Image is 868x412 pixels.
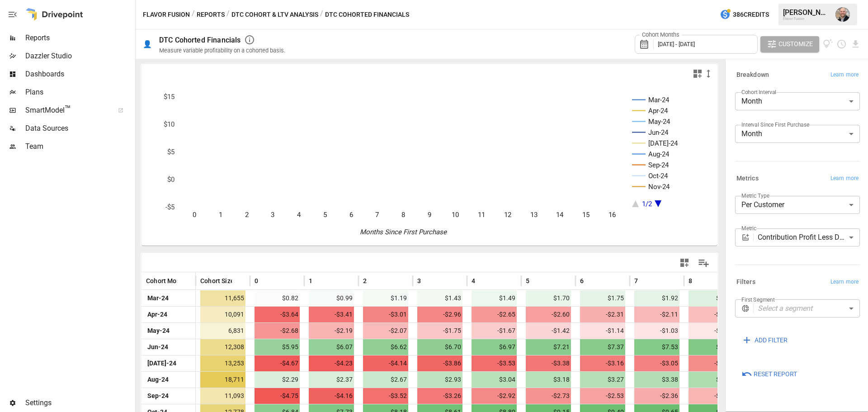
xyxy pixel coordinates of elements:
span: $2.67 [363,372,408,388]
label: First Segment [741,296,775,303]
span: Dashboards [25,69,133,80]
span: 7 [634,276,638,285]
text: Jun-24 [648,128,669,137]
em: Select a segment [758,304,812,313]
div: Month [735,92,860,110]
span: Learn more [830,174,859,183]
span: Team [25,141,133,152]
span: $3.18 [526,372,571,388]
span: -$2.31 [580,307,625,322]
span: $2.29 [255,372,300,388]
span: 10,091 [200,307,245,322]
button: Sort [233,275,245,287]
span: -$3.86 [417,355,462,371]
span: Reports [25,33,133,43]
span: Learn more [830,278,859,287]
span: 13,253 [200,355,245,371]
span: 12,308 [200,339,245,355]
span: 11,655 [200,290,245,306]
button: Schedule report [836,39,847,49]
button: 386Credits [716,6,773,23]
span: -$4.16 [309,388,354,404]
span: Reset Report [754,369,797,380]
button: Sort [585,275,597,287]
button: Sort [639,275,651,287]
div: Month [735,125,860,143]
div: / [192,9,195,20]
span: -$3.05 [634,355,679,371]
span: -$3.26 [417,388,462,404]
span: -$1.42 [526,323,571,339]
span: -$3.64 [255,307,300,322]
span: -$2.36 [634,388,679,404]
span: -$2.07 [363,323,408,339]
span: $1.92 [634,290,679,306]
button: Sort [178,275,191,287]
span: $3.47 [689,372,734,388]
span: 6,831 [200,323,245,339]
text: Aug-24 [648,150,670,158]
button: Flavor Fusion [143,9,190,20]
button: Dustin Jacobson [830,2,855,27]
span: -$4.75 [255,388,300,404]
text: 13 [530,211,538,219]
label: Cohort Interval [741,88,776,96]
span: Settings [25,398,133,408]
text: 12 [504,211,511,219]
span: Cohort Size [200,276,234,285]
button: Reset Report [735,366,803,383]
text: $5 [167,148,175,156]
span: SmartModel [25,105,108,116]
span: ™ [65,104,71,115]
span: $6.97 [472,339,517,355]
span: Apr-24 [146,307,169,322]
span: $1.70 [526,290,571,306]
button: Reports [197,9,225,20]
button: Customize [760,36,819,52]
text: 10 [452,211,459,219]
span: -$3.16 [580,355,625,371]
button: Sort [530,275,543,287]
button: Manage Columns [693,253,714,273]
text: $0 [167,175,175,184]
svg: A chart. [142,83,711,246]
text: $15 [164,93,175,101]
span: -$2.92 [472,388,517,404]
text: 8 [401,211,405,219]
span: [DATE] - [DATE] [658,41,695,47]
img: Dustin Jacobson [835,7,850,22]
span: -$1.75 [417,323,462,339]
span: Customize [778,38,813,50]
text: 6 [349,211,353,219]
label: Cohort Months [640,31,682,39]
span: $2.10 [689,290,734,306]
span: Dazzler Studio [25,51,133,62]
span: 8 [689,276,692,285]
text: 9 [428,211,431,219]
h6: Metrics [736,174,759,184]
span: -$1.03 [634,323,679,339]
span: $0.99 [309,290,354,306]
div: Flavor Fusion [783,17,830,21]
text: Mar-24 [648,96,670,104]
span: $1.43 [417,290,462,306]
span: -$2.89 [689,355,734,371]
span: -$2.65 [472,307,517,322]
span: $1.75 [580,290,625,306]
button: DTC Cohort & LTV Analysis [231,9,318,20]
span: -$2.73 [526,388,571,404]
span: Plans [25,87,133,98]
span: -$1.96 [689,307,734,322]
label: Metric Type [741,192,769,199]
span: -$3.01 [363,307,408,322]
text: -$5 [165,203,175,211]
label: Interval Since First Purchase [741,121,809,128]
span: $3.27 [580,372,625,388]
span: Data Sources [25,123,133,134]
span: $1.49 [472,290,517,306]
button: View documentation [823,36,833,52]
span: -$2.53 [580,388,625,404]
span: -$3.52 [363,388,408,404]
text: 15 [582,211,590,219]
